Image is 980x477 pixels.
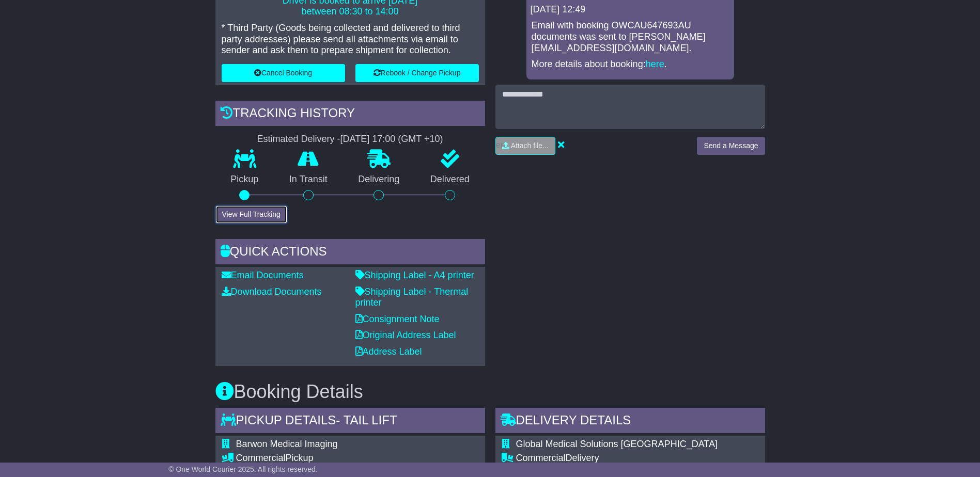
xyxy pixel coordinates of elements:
[222,64,345,82] button: Cancel Booking
[215,101,485,129] div: Tracking history
[215,381,765,402] h3: Booking Details
[215,134,485,145] div: Estimated Delivery -
[532,20,729,54] p: Email with booking OWCAU647693AU documents was sent to [PERSON_NAME][EMAIL_ADDRESS][DOMAIN_NAME].
[516,439,718,449] span: Global Medical Solutions [GEOGRAPHIC_DATA]
[274,174,343,185] p: In Transit
[646,59,664,69] a: here
[215,239,485,267] div: Quick Actions
[236,453,470,464] div: Pickup
[355,270,474,280] a: Shipping Label - A4 printer
[516,453,566,463] span: Commercial
[495,408,765,436] div: Delivery Details
[355,314,440,324] a: Consignment Note
[222,270,304,280] a: Email Documents
[415,174,485,185] p: Delivered
[336,413,397,427] span: - Tail Lift
[355,330,456,340] a: Original Address Label
[215,408,485,436] div: Pickup Details
[355,64,479,82] button: Rebook / Change Pickup
[222,23,479,56] p: * Third Party (Goods being collected and delivered to third party addresses) please send all atta...
[355,346,422,357] a: Address Label
[215,174,274,185] p: Pickup
[215,205,287,224] button: View Full Tracking
[697,137,765,155] button: Send a Message
[222,287,322,297] a: Download Documents
[532,59,729,70] p: More details about booking: .
[168,465,318,473] span: © One World Courier 2025. All rights reserved.
[340,134,443,145] div: [DATE] 17:00 (GMT +10)
[343,174,415,185] p: Delivering
[531,4,730,15] div: [DATE] 12:49
[236,439,338,449] span: Barwon Medical Imaging
[355,287,469,308] a: Shipping Label - Thermal printer
[236,453,286,463] span: Commercial
[516,453,718,464] div: Delivery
